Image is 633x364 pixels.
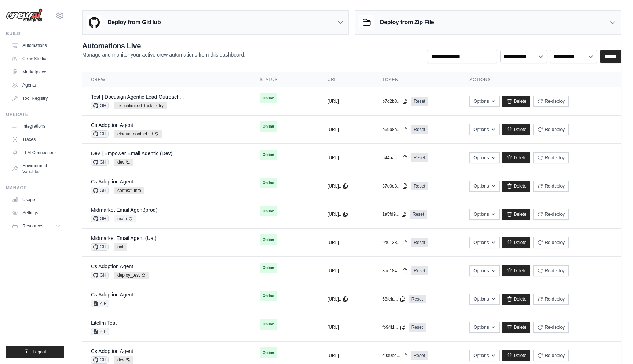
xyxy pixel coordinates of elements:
button: Options [469,209,499,220]
img: GitHub Logo [87,15,102,30]
button: Options [469,96,499,107]
span: Online [260,319,277,330]
div: Manage [6,185,64,191]
span: Logout [33,349,46,355]
a: Reset [411,266,428,275]
button: Options [469,294,499,305]
a: Delete [502,265,531,276]
span: Online [260,347,277,358]
th: Actions [461,72,621,87]
span: fix_unlimited_task_retry [114,102,167,109]
a: Midmarket Email Agent (Uat) [91,235,157,241]
button: Re-deploy [533,209,569,220]
button: Re-deploy [533,322,569,333]
span: GH [91,272,109,279]
span: Online [260,178,277,188]
a: Environment Variables [9,160,64,178]
a: Delete [502,322,531,333]
span: Resources [22,223,43,229]
span: Online [260,150,277,160]
span: Online [260,93,277,103]
a: Traces [9,134,64,145]
button: c9a9be... [382,353,407,358]
span: GH [91,356,109,364]
th: Status [251,72,319,87]
button: Re-deploy [533,350,569,361]
button: Options [469,152,499,163]
button: Options [469,124,499,135]
span: Online [260,263,277,273]
a: Delete [502,96,531,107]
button: Re-deploy [533,152,569,163]
span: main [114,215,136,222]
div: Operate [6,112,64,117]
a: Delete [502,350,531,361]
a: Reset [411,97,428,106]
a: Settings [9,207,64,219]
a: Tool Registry [9,92,64,104]
th: Token [373,72,461,87]
span: GH [91,130,109,138]
button: 1a5fd9... [382,211,407,217]
button: Options [469,265,499,276]
a: Usage [9,194,64,205]
th: URL [319,72,373,87]
th: Crew [82,72,251,87]
a: Cs Adoption Agent [91,179,133,185]
a: Automations [9,40,64,51]
a: Integrations [9,120,64,132]
a: Delete [502,294,531,305]
a: Reset [411,125,428,134]
button: Re-deploy [533,265,569,276]
button: 3ad184... [382,268,408,274]
a: Cs Adoption Agent [91,292,133,298]
button: b69b8a... [382,127,408,132]
button: 9a0138... [382,240,408,245]
a: Reset [411,238,428,247]
a: Delete [502,152,531,163]
button: 544aac... [382,155,407,161]
span: uat [114,243,127,251]
h3: Deploy from GitHub [107,18,161,27]
a: Cs Adoption Agent [91,348,133,354]
span: ZIP [91,328,109,335]
span: dev [114,159,133,166]
span: Online [260,206,277,216]
button: Re-deploy [533,124,569,135]
a: Marketplace [9,66,64,78]
button: Resources [9,220,64,232]
button: 68fefa... [382,296,405,302]
a: Delete [502,209,531,220]
a: Cs Adoption Agent [91,122,133,128]
span: GH [91,159,109,166]
p: Manage and monitor your active crew automations from this dashboard. [82,51,245,58]
button: Logout [6,346,64,358]
button: Re-deploy [533,294,569,305]
span: GH [91,102,109,109]
button: fb94f1... [382,324,405,330]
span: ZIP [91,300,109,307]
a: Reset [409,295,426,303]
a: Midmarket Email Agent(prod) [91,207,157,213]
span: GH [91,187,109,194]
a: Agents [9,79,64,91]
a: Reset [411,153,428,162]
a: Litellm Test [91,320,117,326]
a: LLM Connections [9,147,64,159]
a: Dev | Empower Email Agentic (Dev) [91,150,172,156]
button: Re-deploy [533,181,569,192]
a: Reset [410,210,427,219]
button: b7d2b8... [382,98,408,104]
button: 37d0d3... [382,183,408,189]
span: GH [91,215,109,222]
span: Online [260,121,277,132]
span: eloqua_contact_id [114,130,162,138]
a: Reset [409,323,426,332]
span: Online [260,234,277,245]
button: Re-deploy [533,96,569,107]
button: Options [469,181,499,192]
button: Options [469,350,499,361]
a: Crew Studio [9,53,64,65]
span: Online [260,291,277,301]
a: Reset [411,182,428,190]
